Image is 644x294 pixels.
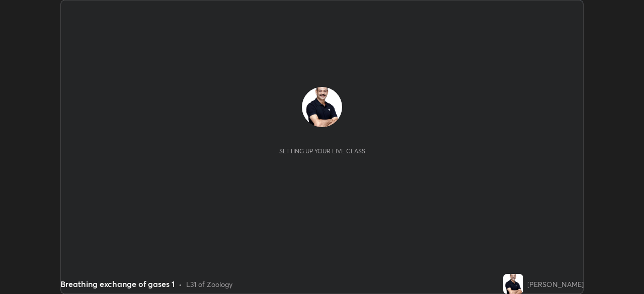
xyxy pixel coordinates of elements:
div: Setting up your live class [279,147,365,155]
div: L31 of Zoology [186,279,232,289]
img: 7362d183bfba452e82b80e211b7273cc.jpg [302,87,342,127]
div: Breathing exchange of gases 1 [60,278,175,290]
img: 7362d183bfba452e82b80e211b7273cc.jpg [503,274,523,294]
div: • [179,279,182,289]
div: [PERSON_NAME] [527,279,584,289]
